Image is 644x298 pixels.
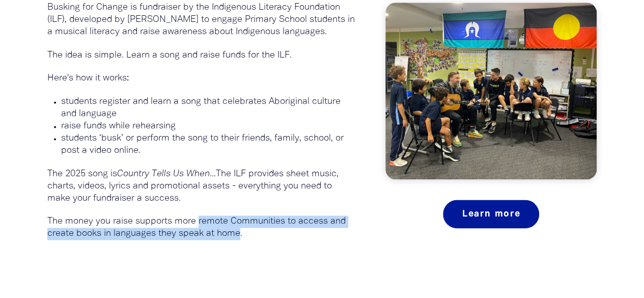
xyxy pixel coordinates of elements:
[47,2,355,38] p: Busking for Change is fundraiser by the Indigenous Literacy Foundation (ILF), developed by [PERSO...
[385,3,597,179] img: Josh Pyke with a Busking For Change Class
[47,168,355,205] p: The 2025 song is The ILF provides sheet music, charts, videos, lyrics and promotional assets - ev...
[61,96,355,120] p: students register and learn a song that celebrates Aboriginal culture and language
[47,215,355,240] p: The money you raise supports more remote Communities to access and create books in languages they...
[47,49,355,62] p: The idea is simple. Learn a song and raise funds for the ILF.
[117,170,216,178] em: Country Tells Us When...
[443,200,539,228] a: Learn more
[61,132,355,157] p: students ‘busk’ or perform the song to their friends, family, school, or post a video online.
[47,72,355,85] p: Here's how it works:
[61,120,355,132] p: raise funds while rehearsing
